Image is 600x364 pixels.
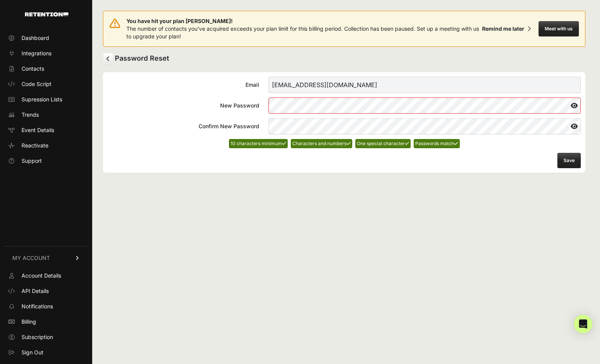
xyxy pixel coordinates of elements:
[539,21,579,36] button: Meet with us
[479,22,534,36] button: Remind me later
[108,81,259,89] div: Email
[22,96,62,103] span: Supression Lists
[22,349,43,356] span: Sign Out
[269,118,581,134] input: Confirm New Password
[103,53,585,65] h2: Password Reset
[5,246,88,270] a: MY ACCOUNT
[25,12,68,17] img: Retention.com
[22,126,54,134] span: Event Details
[22,80,51,88] span: Code Script
[5,93,88,106] a: Supression Lists
[5,270,88,282] a: Account Details
[482,25,524,33] div: Remind me later
[5,331,88,343] a: Subscription
[5,155,88,167] a: Support
[5,78,88,90] a: Code Script
[22,65,44,73] span: Contacts
[291,139,352,148] li: Characters and numbers
[5,285,88,297] a: API Details
[126,25,479,40] span: The number of contacts you've acquired exceeds your plan limit for this billing period. Collectio...
[5,300,88,313] a: Notifications
[5,346,88,359] a: Sign Out
[108,102,259,109] div: New Password
[5,32,88,44] a: Dashboard
[5,109,88,121] a: Trends
[5,47,88,60] a: Integrations
[269,77,581,93] input: Email
[5,63,88,75] a: Contacts
[5,316,88,328] a: Billing
[22,318,36,326] span: Billing
[22,272,61,280] span: Account Details
[108,122,259,130] div: Confirm New Password
[126,17,479,25] span: You have hit your plan [PERSON_NAME]!
[355,139,411,148] li: One special character
[5,124,88,136] a: Event Details
[22,111,39,119] span: Trends
[22,34,49,42] span: Dashboard
[22,50,51,57] span: Integrations
[22,333,53,341] span: Subscription
[557,153,581,168] button: Save
[229,139,288,148] li: 10 characters minimum
[22,142,48,149] span: Reactivate
[22,287,49,295] span: API Details
[22,157,42,165] span: Support
[22,303,53,310] span: Notifications
[269,98,581,114] input: New Password
[414,139,460,148] li: Passwords match
[5,139,88,152] a: Reactivate
[12,254,50,262] span: MY ACCOUNT
[574,315,592,333] div: Open Intercom Messenger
